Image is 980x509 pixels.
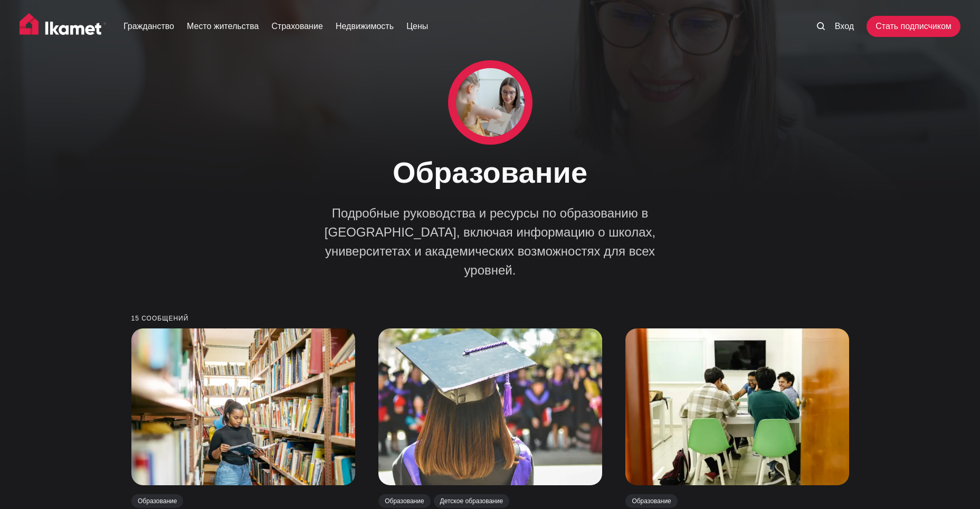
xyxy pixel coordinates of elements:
[123,22,174,31] ya-tr-span: Гражданство
[272,22,323,31] ya-tr-span: Страхование
[378,328,602,485] img: Как иностранцам освоить турецкую систему образования: полное руководство
[187,20,259,33] a: Место жительства
[835,22,854,31] ya-tr-span: Вход
[393,156,587,189] ya-tr-span: Образование
[440,497,503,505] ya-tr-span: Детское образование
[138,497,177,505] ya-tr-span: Образование
[406,22,428,31] ya-tr-span: Цены
[20,13,106,40] img: Ikamet home
[336,20,394,33] a: Недвижимость
[835,20,854,33] a: Вход
[187,22,259,31] ya-tr-span: Место жительства
[625,328,849,485] img: Как освоить систему образования в Турции: руководство для экспатов и их семей
[385,497,424,505] ya-tr-span: Образование
[325,206,655,277] ya-tr-span: Подробные руководства и ресурсы по образованию в [GEOGRAPHIC_DATA], включая информацию о школах, ...
[123,20,174,33] a: Гражданство
[625,494,677,508] a: Образование
[131,315,189,322] ya-tr-span: 15 сообщений
[336,22,394,31] ya-tr-span: Недвижимость
[876,22,952,31] ya-tr-span: Стать подписчиком
[131,494,183,508] a: Образование
[272,20,323,33] a: Страхование
[632,497,671,505] ya-tr-span: Образование
[131,328,355,485] img: Как ориентироваться в турецкой системе образования: подробное руководство для родителей-иммигрантов
[406,20,428,33] a: Цены
[433,494,509,508] a: Детское образование
[378,494,430,508] a: Образование
[456,68,525,137] img: Образование
[867,16,960,37] a: Стать подписчиком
